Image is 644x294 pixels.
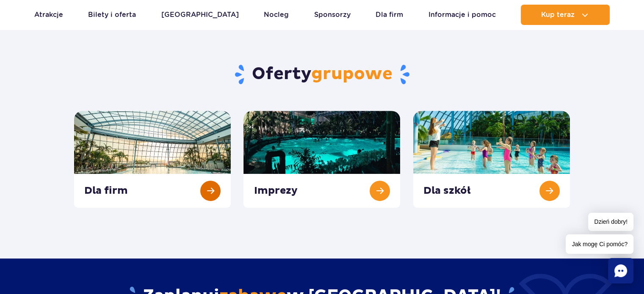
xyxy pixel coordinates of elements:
a: Bilety i oferta [88,5,136,25]
span: Dzień dobry! [588,213,633,231]
span: grupowe [311,63,392,85]
a: Atrakcje [34,5,63,25]
a: Dla firm [376,5,403,25]
a: Nocleg [264,5,289,25]
span: Jak mogę Ci pomóc? [566,234,633,254]
a: Sponsorzy [314,5,351,25]
span: Kup teraz [541,11,575,19]
a: [GEOGRAPHIC_DATA] [161,5,239,25]
h2: Oferty [74,63,570,85]
div: Chat [608,258,633,283]
button: Kup teraz [521,5,610,25]
a: Informacje i pomoc [428,5,496,25]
